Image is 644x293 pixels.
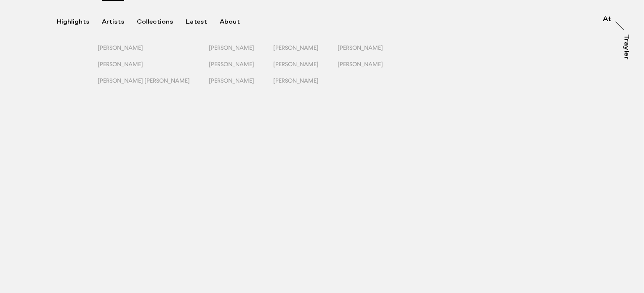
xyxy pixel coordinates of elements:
span: [PERSON_NAME] [PERSON_NAME] [98,77,190,84]
div: Trayler [623,34,630,59]
button: [PERSON_NAME] [98,61,209,77]
span: [PERSON_NAME] [98,44,143,51]
button: [PERSON_NAME] [273,61,338,77]
button: Latest [186,18,220,26]
span: [PERSON_NAME] [338,61,383,67]
span: [PERSON_NAME] [209,61,254,67]
button: [PERSON_NAME] [273,77,338,94]
button: [PERSON_NAME] [338,61,402,77]
button: [PERSON_NAME] [209,44,273,61]
button: Highlights [57,18,102,26]
div: Collections [137,18,173,26]
span: [PERSON_NAME] [273,77,319,84]
button: [PERSON_NAME] [209,61,273,77]
button: [PERSON_NAME] [PERSON_NAME] [98,77,209,94]
span: [PERSON_NAME] [273,44,319,51]
div: Latest [186,18,207,26]
button: [PERSON_NAME] [209,77,273,94]
button: Artists [102,18,137,26]
button: Collections [137,18,186,26]
button: [PERSON_NAME] [98,44,209,61]
button: [PERSON_NAME] [273,44,338,61]
div: Highlights [57,18,89,26]
div: About [220,18,240,26]
span: [PERSON_NAME] [273,61,319,67]
div: Artists [102,18,124,26]
span: [PERSON_NAME] [209,44,254,51]
button: [PERSON_NAME] [338,44,402,61]
span: [PERSON_NAME] [98,61,143,67]
span: [PERSON_NAME] [338,44,383,51]
button: About [220,18,253,26]
span: [PERSON_NAME] [209,77,254,84]
a: Trayler [621,34,630,69]
a: At [603,16,612,24]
